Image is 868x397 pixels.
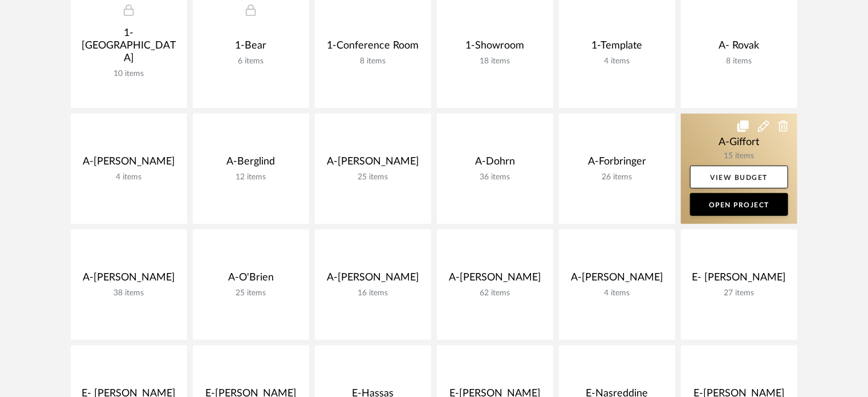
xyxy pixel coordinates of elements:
div: 16 items [324,288,422,298]
a: View Budget [690,166,788,189]
div: 8 items [690,57,788,66]
div: A-[PERSON_NAME] [80,155,178,173]
a: Open Project [690,193,788,216]
div: 1-Showroom [446,39,544,57]
div: 1-Template [568,39,666,57]
div: 1-Bear [202,39,300,57]
div: 36 items [446,173,544,182]
div: A-[PERSON_NAME] [446,271,544,288]
div: 62 items [446,288,544,298]
div: 10 items [80,69,178,79]
div: A- Rovak [690,39,788,57]
div: 4 items [568,288,666,298]
div: E- [PERSON_NAME] [690,271,788,288]
div: A-Berglind [202,155,300,173]
div: 38 items [80,288,178,298]
div: 26 items [568,173,666,182]
div: 12 items [202,173,300,182]
div: 4 items [568,57,666,66]
div: 1- [GEOGRAPHIC_DATA] [80,27,178,69]
div: 25 items [324,173,422,182]
div: 6 items [202,57,300,66]
div: A-[PERSON_NAME] [80,271,178,288]
div: A-[PERSON_NAME] [568,271,666,288]
div: 27 items [690,288,788,298]
div: 1-Conference Room [324,39,422,57]
div: A-[PERSON_NAME] [324,271,422,288]
div: A-Dohrn [446,155,544,173]
div: 8 items [324,57,422,66]
div: 4 items [80,173,178,182]
div: A-Forbringer [568,155,666,173]
div: A-O'Brien [202,271,300,288]
div: 25 items [202,288,300,298]
div: 18 items [446,57,544,66]
div: A-[PERSON_NAME] [324,155,422,173]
